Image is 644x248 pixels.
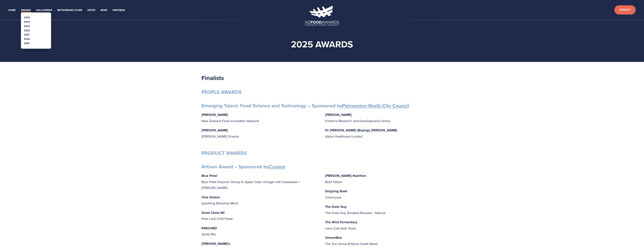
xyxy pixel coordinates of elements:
[201,163,285,170] strong: Artisan Award – Sponsored by
[342,102,409,109] a: Palmerston North City Council
[325,173,443,185] p: Beef Tallow
[24,37,30,41] a: 2020
[24,29,30,32] a: 2022
[614,5,636,15] a: Contact
[325,112,443,124] p: Fonterra Research and Development Centre
[325,173,366,178] strong: [PERSON_NAME] Nutrition
[201,127,319,139] p: [PERSON_NAME] Snacks
[325,204,443,216] p: The Kutai Guy Smoked Mussels - Natural
[325,235,443,247] p: The Trio Ginisa (Filipino Saute Base)
[325,188,443,200] p: Chermoula
[201,149,247,157] strong: PRODUCT AWARDS
[201,210,225,215] strong: Good Chow NZ
[201,112,319,124] p: New Zealand Food Innovation Network
[201,89,242,96] strong: PEOPLE AWARDS
[113,8,125,12] a: Partners
[201,173,217,178] strong: Blue Petal
[269,163,285,170] a: Cuisine
[24,42,29,45] a: 2019
[87,8,95,12] a: Enter
[201,225,319,237] p: Spritz Mix
[208,39,437,50] h1: 2025 awards
[201,194,319,206] p: Sparkling Bioactive Mind
[325,204,347,209] strong: The Kutai Guy
[24,20,30,24] a: 2024
[8,8,16,12] a: Home
[201,241,230,246] strong: [PERSON_NAME]'s
[201,173,319,191] p: Blue Petal Oxymel: Honey & Apple Cider Vinegar with Kawakawa + [PERSON_NAME]
[325,128,397,133] strong: Dr [PERSON_NAME] (Boying) [PERSON_NAME]
[57,8,82,12] a: Networking-Tours
[201,102,409,109] strong: Emerging Talent: Food Science and Technology – Sponsored by
[21,8,31,12] a: Awards
[325,219,443,231] p: Lime Cola Kefir Soda
[325,127,443,139] p: Alpha Healthcare Limited
[201,226,217,231] strong: PARCHED
[24,33,29,36] a: 2021
[325,220,357,225] strong: The Wild Fermentary
[201,128,228,133] strong: [PERSON_NAME]
[24,24,30,28] a: 2023
[325,189,347,194] strong: Dripping Bowl
[201,210,319,222] p: Pork Lard Chilli Paste
[36,8,52,12] a: Gala Dinner
[325,235,342,240] strong: UmamiBee
[201,112,228,117] strong: [PERSON_NAME]
[201,73,224,82] strong: Finalists
[201,195,220,200] strong: Chia Sisters
[325,112,352,117] strong: [PERSON_NAME]
[24,16,30,19] a: 2025
[100,8,107,12] a: News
